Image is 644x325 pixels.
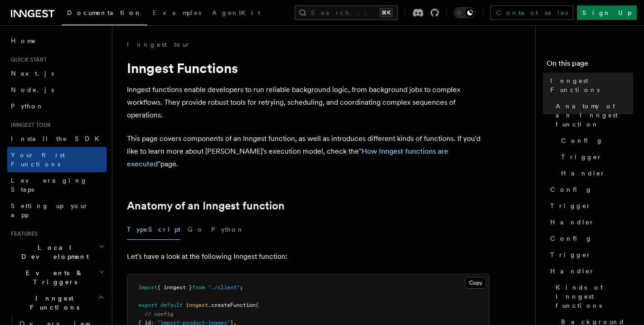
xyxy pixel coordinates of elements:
[577,5,637,20] a: Sign Up
[11,86,54,93] span: Node.js
[7,230,38,238] span: Features
[7,198,107,223] a: Setting up your app
[557,149,633,165] a: Trigger
[490,5,573,20] a: Contact sales
[7,147,107,172] a: Your first Functions
[556,102,633,129] span: Anatomy of an Inngest function
[212,9,260,16] span: AgentKit
[7,172,107,198] a: Leveraging Steps
[7,33,107,49] a: Home
[127,250,489,263] p: Let's have a look at the following Inngest function:
[7,56,47,63] span: Quick start
[11,135,105,142] span: Install the SDK
[547,247,633,263] a: Trigger
[127,83,489,121] p: Inngest functions enable developers to run reliable background logic, from background jobs to com...
[295,5,398,20] button: Search...⌘K
[557,132,633,149] a: Config
[547,214,633,230] a: Handler
[207,3,266,24] a: AgentKit
[127,199,285,212] a: Anatomy of an Inngest function
[11,151,65,168] span: Your first Functions
[550,185,592,194] span: Config
[208,302,256,308] span: .createFunction
[188,219,204,240] button: Go
[208,284,240,291] span: "./client"
[127,132,489,170] p: This page covers components of an Inngest function, as well as introduces different kinds of func...
[11,70,54,77] span: Next.js
[552,279,633,314] a: Kinds of Inngest functions
[127,219,180,240] button: TypeScript
[7,65,107,82] a: Next.js
[256,302,259,308] span: (
[465,277,486,289] button: Copy
[550,250,591,259] span: Trigger
[547,181,633,198] a: Config
[11,177,87,193] span: Leveraging Steps
[7,131,107,147] a: Install the SDK
[7,82,107,98] a: Node.js
[561,136,603,145] span: Config
[7,121,51,129] span: Inngest tour
[11,202,89,218] span: Setting up your app
[561,152,602,161] span: Trigger
[550,76,633,94] span: Inngest Functions
[550,267,595,276] span: Handler
[11,36,36,45] span: Home
[454,7,475,18] button: Toggle dark mode
[62,3,147,25] a: Documentation
[186,302,208,308] span: inngest
[380,8,392,17] kbd: ⌘K
[7,239,107,265] button: Local Development
[7,268,99,286] span: Events & Triggers
[547,58,633,73] h4: On this page
[547,73,633,98] a: Inngest Functions
[7,294,98,312] span: Inngest Functions
[7,243,99,261] span: Local Development
[561,169,605,178] span: Handler
[7,290,107,315] button: Inngest Functions
[547,230,633,247] a: Config
[550,234,592,243] span: Config
[557,165,633,181] a: Handler
[11,102,44,110] span: Python
[552,98,633,132] a: Anatomy of an Inngest function
[67,9,142,16] span: Documentation
[240,284,243,291] span: ;
[7,265,107,290] button: Events & Triggers
[127,60,489,76] h1: Inngest Functions
[145,311,173,317] span: // config
[556,283,633,310] span: Kinds of Inngest functions
[147,3,207,24] a: Examples
[153,9,201,16] span: Examples
[138,302,157,308] span: export
[211,219,244,240] button: Python
[127,40,190,49] a: Inngest tour
[138,284,157,291] span: import
[192,284,205,291] span: from
[7,98,107,114] a: Python
[550,201,591,210] span: Trigger
[547,198,633,214] a: Trigger
[550,218,595,227] span: Handler
[160,302,183,308] span: default
[547,263,633,279] a: Handler
[157,284,192,291] span: { inngest }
